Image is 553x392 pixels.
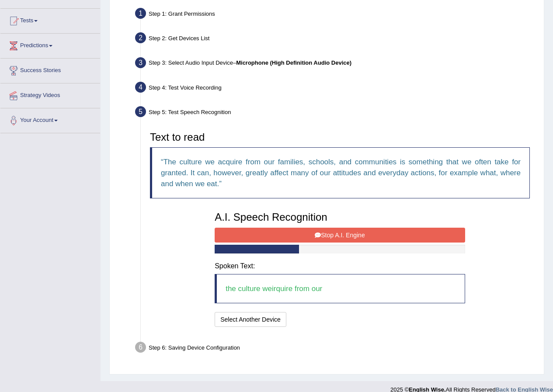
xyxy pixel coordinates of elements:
[236,59,351,66] b: Microphone (High Definition Audio Device)
[0,34,100,56] a: Predictions
[131,30,540,49] div: Step 2: Get Devices List
[0,59,100,80] a: Success Stories
[150,132,530,143] h3: Text to read
[215,228,465,243] button: Stop A.I. Engine
[161,158,521,188] q: The culture we acquire from our families, schools, and communities is something that we often tak...
[215,212,465,223] h3: A.I. Speech Recognition
[131,104,540,123] div: Step 5: Test Speech Recognition
[215,312,286,327] button: Select Another Device
[0,83,100,105] a: Strategy Videos
[131,55,540,74] div: Step 3: Select Audio Input Device
[131,5,540,24] div: Step 1: Grant Permissions
[233,59,351,66] span: –
[0,9,100,31] a: Tests
[0,108,100,130] a: Your Account
[215,274,465,303] blockquote: the culture weirquire from our
[215,262,465,270] h4: Spoken Text:
[131,79,540,98] div: Step 4: Test Voice Recording
[131,339,540,358] div: Step 6: Saving Device Configuration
